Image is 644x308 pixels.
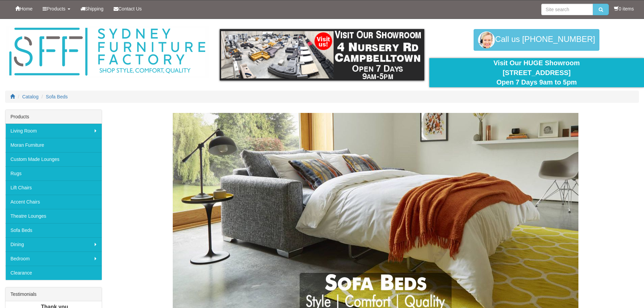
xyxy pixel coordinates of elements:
[5,195,102,209] a: Accent Chairs
[6,26,209,78] img: Sydney Furniture Factory
[20,6,32,11] span: Home
[46,94,68,99] a: Sofa Beds
[10,0,38,17] a: Home
[5,266,102,280] a: Clearance
[5,110,102,124] div: Products
[5,152,102,166] a: Custom Made Lounges
[5,209,102,223] a: Theatre Lounges
[109,0,147,17] a: Contact Us
[85,6,104,11] span: Shipping
[434,58,639,87] div: Visit Our HUGE Showroom [STREET_ADDRESS] Open 7 Days 9am to 5pm
[5,223,102,237] a: Sofa Beds
[614,5,634,12] li: 0 items
[38,0,75,17] a: Products
[5,252,102,266] a: Bedroom
[5,124,102,138] a: Living Room
[5,138,102,152] a: Moran Furniture
[541,4,593,15] input: Site search
[5,287,102,301] div: Testimonials
[75,0,109,17] a: Shipping
[5,181,102,195] a: Lift Chairs
[47,6,65,11] span: Products
[5,237,102,252] a: Dining
[220,29,424,80] img: showroom.gif
[118,6,142,11] span: Contact Us
[22,94,39,99] a: Catalog
[5,166,102,181] a: Rugs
